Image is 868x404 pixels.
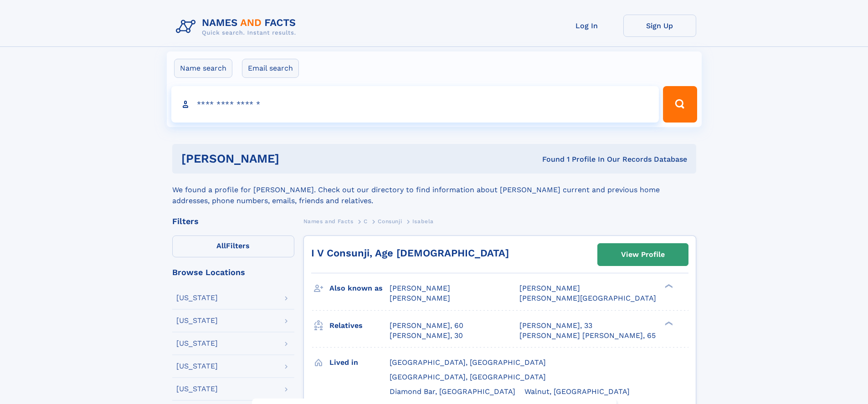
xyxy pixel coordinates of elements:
span: [PERSON_NAME][GEOGRAPHIC_DATA] [519,294,656,302]
div: ❯ [663,320,673,326]
span: C [364,218,368,225]
a: View Profile [598,244,688,266]
div: [US_STATE] [176,363,218,370]
h3: Lived in [329,355,390,370]
div: ❯ [663,283,673,289]
a: [PERSON_NAME], 60 [390,321,463,331]
label: Email search [242,59,299,78]
h3: Also known as [329,281,390,296]
div: We found a profile for [PERSON_NAME]. Check out our directory to find information about [PERSON_N... [172,174,696,206]
div: [US_STATE] [176,385,218,393]
a: C [364,215,368,227]
h1: [PERSON_NAME] [181,153,411,164]
a: Names and Facts [303,215,354,227]
img: Logo Names and Facts [172,15,303,39]
button: Search Button [663,86,697,123]
h3: Relatives [329,318,390,333]
div: [US_STATE] [176,340,218,347]
a: Log In [550,15,623,37]
span: Diamond Bar, [GEOGRAPHIC_DATA] [390,387,515,396]
div: View Profile [621,244,665,265]
a: Sign Up [623,15,696,37]
a: [PERSON_NAME], 30 [390,331,463,341]
span: [PERSON_NAME] [390,294,450,302]
label: Name search [174,59,232,78]
span: [GEOGRAPHIC_DATA], [GEOGRAPHIC_DATA] [390,373,546,381]
span: [GEOGRAPHIC_DATA], [GEOGRAPHIC_DATA] [390,358,546,367]
span: All [216,241,226,250]
span: Isabela [412,218,434,225]
a: I V Consunji, Age [DEMOGRAPHIC_DATA] [311,247,509,259]
input: search input [171,86,659,123]
span: [PERSON_NAME] [519,284,580,292]
span: Walnut, [GEOGRAPHIC_DATA] [524,387,630,396]
a: [PERSON_NAME], 33 [519,321,592,331]
span: Consunji [378,218,402,225]
div: [US_STATE] [176,317,218,324]
div: Found 1 Profile In Our Records Database [411,154,687,164]
div: [US_STATE] [176,294,218,302]
div: Filters [172,217,294,225]
div: Browse Locations [172,268,294,276]
span: [PERSON_NAME] [390,284,450,292]
label: Filters [172,235,294,257]
a: Consunji [378,215,402,227]
a: [PERSON_NAME] [PERSON_NAME], 65 [519,331,656,341]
